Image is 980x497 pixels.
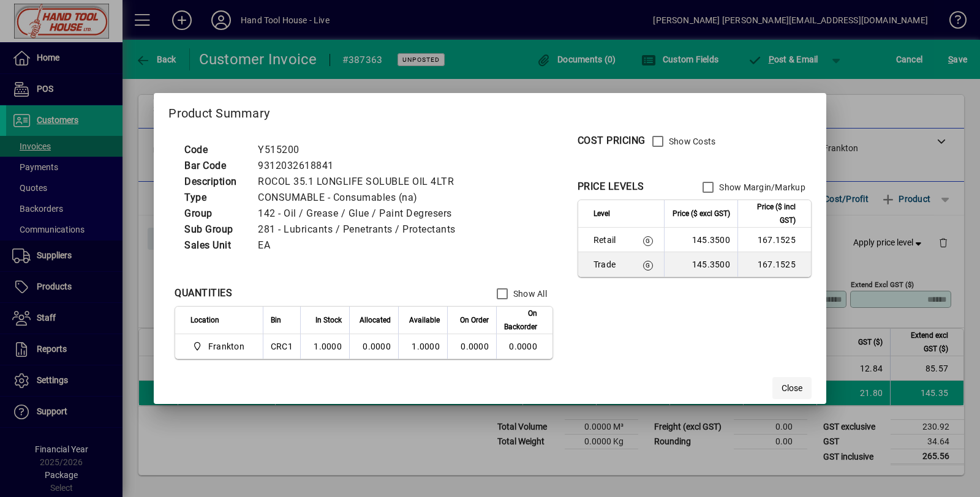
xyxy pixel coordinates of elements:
td: Description [178,174,252,190]
span: Bin [271,313,281,327]
td: 167.1525 [737,228,811,252]
span: Level [594,207,610,220]
span: Frankton [190,339,249,354]
span: In Stock [315,313,342,327]
td: Type [178,190,252,206]
td: EA [252,237,470,253]
span: On Order [460,313,489,327]
span: Price ($ excl GST) [673,207,730,220]
td: 145.3500 [664,252,737,277]
label: Show Costs [666,135,716,148]
td: CONSUMABLE - Consumables (na) [252,190,470,206]
td: 1.0000 [300,334,349,359]
td: CRC1 [263,334,300,359]
span: Close [782,382,802,395]
td: 9312032618841 [252,158,470,174]
div: COST PRICING [578,133,646,148]
td: 145.3500 [664,228,737,252]
span: On Backorder [504,307,537,334]
td: 0.0000 [349,334,398,359]
span: Trade [594,258,626,271]
div: PRICE LEVELS [578,179,644,194]
td: 1.0000 [398,334,447,359]
td: Group [178,206,252,222]
label: Show All [511,288,547,300]
td: Sub Group [178,222,252,237]
span: Frankton [208,340,244,353]
td: 142 - Oil / Grease / Glue / Paint Degresers [252,206,470,222]
td: 167.1525 [737,252,811,277]
td: Bar Code [178,158,252,174]
button: Close [772,377,812,399]
span: Available [409,313,440,327]
label: Show Margin/Markup [717,181,805,193]
div: QUANTITIES [175,286,232,301]
span: 0.0000 [461,342,489,351]
h2: Product Summary [154,93,826,129]
span: Location [190,313,219,327]
span: Price ($ incl GST) [745,200,796,227]
td: 281 - Lubricants / Penetrants / Protectants [252,222,470,237]
td: ROCOL 35.1 LONGLIFE SOLUBLE OIL 4LTR [252,174,470,190]
td: Y515200 [252,142,470,158]
span: Allocated [360,313,391,327]
td: Sales Unit [178,237,252,253]
td: 0.0000 [496,334,552,359]
td: Code [178,142,252,158]
span: Retail [594,234,626,246]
